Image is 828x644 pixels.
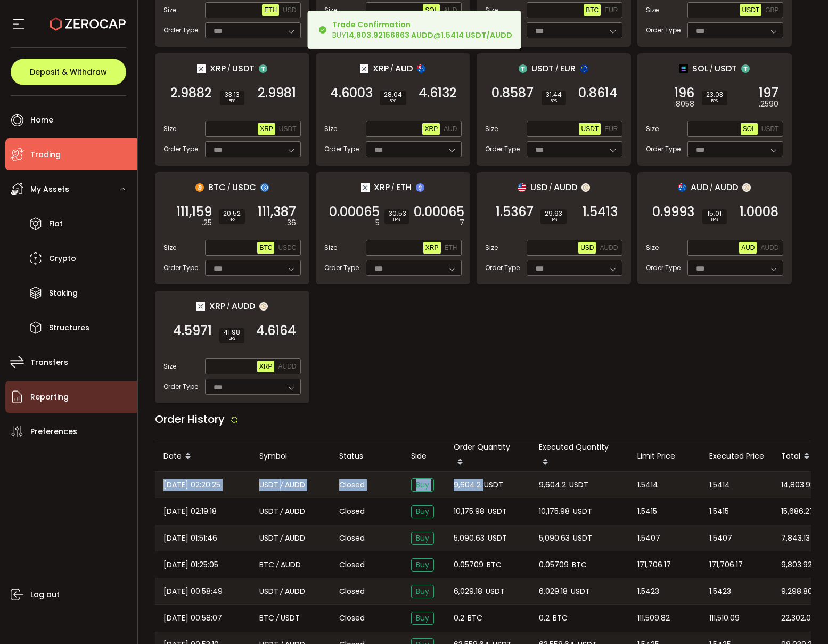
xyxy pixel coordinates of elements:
[679,64,688,73] img: sol_portfolio.png
[251,450,331,462] div: Symbol
[278,363,296,370] span: AUDD
[763,4,781,16] button: GBP
[11,59,126,85] button: Deposit & Withdraw
[701,450,773,462] div: Executed Price
[285,217,296,229] em: .36
[339,586,365,597] span: Closed
[391,183,395,192] em: /
[586,6,599,14] span: BTC
[597,242,620,254] button: AUDD
[765,6,778,14] span: GBP
[224,92,240,98] span: 33.13
[707,210,723,217] span: 15.01
[339,506,365,517] span: Closed
[414,207,464,217] span: 0.00065
[30,147,61,162] span: Trading
[389,217,405,223] i: BPS
[761,125,779,133] span: USDT
[739,242,757,254] button: AUD
[384,98,402,104] i: BPS
[571,585,590,598] span: USDT
[258,207,296,217] span: 111,387
[491,88,534,99] span: 0.8587
[259,64,267,73] img: usdt_portfolio.svg
[573,506,592,518] span: USDT
[760,244,778,251] span: AUDD
[163,479,220,491] span: [DATE] 02:20:25
[741,244,755,251] span: AUD
[163,5,176,15] span: Size
[496,207,534,217] span: 1.5367
[539,532,570,544] span: 5,090.63
[411,585,434,598] span: Buy
[646,243,659,252] span: Size
[339,559,365,570] span: Closed
[285,479,305,491] span: AUDD
[637,585,659,598] span: 1.5423
[262,4,279,16] button: ETH
[531,62,554,75] span: USDT
[258,88,296,99] span: 2.9981
[163,585,223,598] span: [DATE] 00:58:49
[163,532,217,544] span: [DATE] 01:51:46
[339,479,365,491] span: Closed
[332,19,411,30] b: Trade Confirmation
[652,207,694,217] span: 0.9993
[276,242,298,254] button: USDC
[546,92,562,98] span: 31.44
[709,479,730,491] span: 1.5414
[604,6,618,14] span: EUR
[637,532,660,544] span: 1.5407
[30,68,107,76] span: Deposit & Withdraw
[232,299,255,313] span: AUDD
[553,612,568,624] span: BTC
[176,207,212,217] span: 111,159
[259,302,268,311] img: zuPXiwguUFiBOIQyqLOiXsnnNitlx7q4LCwEbLHADjIpTka+Lip0HH8D0VTrd02z+wEAAAAASUVORK5CYII=
[389,210,405,217] span: 30.53
[331,450,403,462] div: Status
[485,263,520,273] span: Order Type
[759,123,781,135] button: USDT
[629,450,701,462] div: Limit Price
[581,183,590,192] img: zuPXiwguUFiBOIQyqLOiXsnnNitlx7q4LCwEbLHADjIpTka+Lip0HH8D0VTrd02z+wEAAAAASUVORK5CYII=
[361,183,370,192] img: xrp_portfolio.png
[224,336,240,342] i: BPS
[710,64,713,74] em: /
[163,124,176,134] span: Size
[519,64,527,73] img: usdt_portfolio.svg
[488,506,507,518] span: USDT
[454,506,485,518] span: 10,175.98
[419,88,457,99] span: 4.6132
[259,559,274,571] span: BTC
[278,244,296,251] span: USDC
[781,479,815,491] span: 14,803.92
[285,506,305,518] span: AUDD
[468,612,482,624] span: BTC
[224,98,240,104] i: BPS
[281,559,301,571] span: AUDD
[280,585,283,598] em: /
[741,64,750,73] img: usdt_portfolio.svg
[454,532,485,544] span: 5,090.63
[715,62,737,75] span: USDT
[396,181,412,194] span: ETH
[701,529,828,644] div: Chat Widget
[759,88,778,99] span: 197
[256,325,296,336] span: 4.6164
[423,4,440,16] button: SOL
[232,62,255,75] span: USDT
[195,183,204,192] img: btc_portfolio.svg
[281,612,300,624] span: USDT
[163,26,198,35] span: Order Type
[488,532,507,544] span: USDT
[707,217,723,223] i: BPS
[411,505,434,518] span: Buy
[49,320,89,336] span: Structures
[227,301,230,311] em: /
[330,88,373,99] span: 4.6003
[423,242,441,254] button: XRP
[646,263,681,273] span: Order Type
[49,216,63,232] span: Fiat
[573,532,592,544] span: USDT
[384,92,402,98] span: 28.04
